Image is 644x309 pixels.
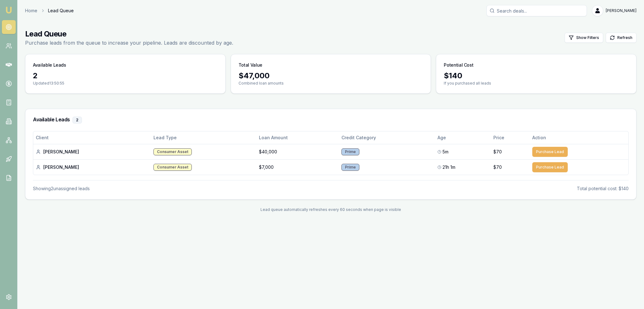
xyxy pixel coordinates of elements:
h3: Available Leads [33,62,66,68]
th: Lead Type [151,131,256,144]
td: $7,000 [256,159,339,175]
td: $40,000 [256,144,339,159]
th: Age [435,131,491,144]
th: Loan Amount [256,131,339,144]
div: 2 [72,117,82,124]
div: [PERSON_NAME] [36,164,148,170]
a: Home [25,8,37,14]
th: Price [491,131,530,144]
span: $70 [493,164,502,170]
span: Lead Queue [48,8,74,14]
button: Purchase Lead [532,147,568,157]
div: Prime [341,148,359,155]
th: Action [530,131,628,144]
div: [PERSON_NAME] [36,149,148,155]
nav: breadcrumb [25,8,74,14]
div: Showing 2 unassigned lead s [33,185,90,192]
input: Search deals [486,5,587,16]
div: Prime [341,164,359,171]
h3: Available Leads [33,117,629,124]
div: 2 [33,71,218,81]
button: Show Filters [565,33,603,43]
h3: Potential Cost [444,62,473,68]
div: Lead queue automatically refreshes every 60 seconds when page is visible [25,207,636,212]
div: Consumer Asset [153,164,192,171]
p: If you purchased all leads [444,81,629,86]
p: Purchase leads from the queue to increase your pipeline. Leads are discounted by age. [25,39,233,47]
div: $ 140 [444,71,629,81]
div: $ 47,000 [239,71,423,81]
th: Credit Category [339,131,435,144]
th: Client [33,131,151,144]
span: 5m [443,149,448,155]
span: $70 [493,149,502,155]
h1: Lead Queue [25,29,233,39]
p: Combined loan amounts [239,81,423,86]
button: Purchase Lead [532,162,568,172]
span: [PERSON_NAME] [606,8,636,13]
button: Refresh [606,33,636,43]
span: 21h 1m [443,164,455,170]
img: emu-icon-u.png [5,6,13,14]
p: Updated 13:50:55 [33,81,218,86]
div: Total potential cost: $140 [577,185,629,192]
div: Consumer Asset [153,148,192,155]
h3: Total Value [239,62,262,68]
